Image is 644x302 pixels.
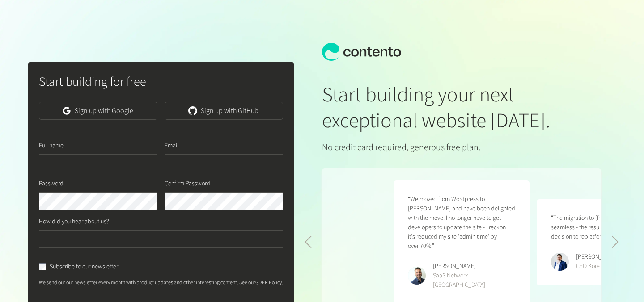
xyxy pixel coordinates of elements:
[255,279,282,286] a: GDPR Policy
[408,267,426,285] img: Phillip Maucher
[165,141,178,151] label: Email
[39,279,283,287] p: We send out our newsletter every month with product updates and other interesting content. See our .
[39,102,157,120] a: Sign up with Google
[408,195,515,251] p: “We moved from Wordpress to [PERSON_NAME] and have been delighted with the move. I no longer have...
[39,179,64,189] label: Password
[39,141,64,151] label: Full name
[322,82,601,134] h1: Start building your next exceptional website [DATE].
[322,141,601,154] p: No credit card required, generous free plan.
[165,179,210,189] label: Confirm Password
[551,253,569,271] img: Ryan Crowley
[433,271,515,290] div: SaaS Network [GEOGRAPHIC_DATA]
[611,236,619,248] div: Next slide
[576,262,622,271] div: CEO Kore Systems
[576,252,622,262] div: [PERSON_NAME]
[39,217,109,226] label: How did you hear about us?
[165,102,283,120] a: Sign up with GitHub
[50,262,118,272] label: Subscribe to our newsletter
[304,236,312,248] div: Previous slide
[433,262,515,271] div: [PERSON_NAME]
[39,72,283,91] h2: Start building for free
